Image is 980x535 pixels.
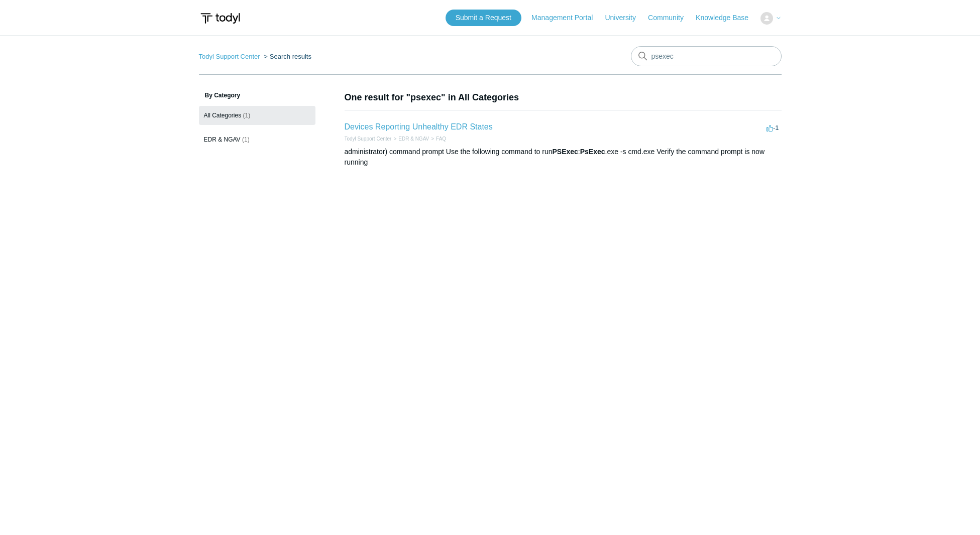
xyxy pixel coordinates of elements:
span: (1) [243,112,251,119]
em: PSExec [552,148,578,156]
h1: One result for "psexec" in All Categories [345,91,782,104]
span: All Categories [204,112,242,119]
a: Management Portal [531,13,603,23]
li: Todyl Support Center [199,53,262,60]
img: Todyl Support Center Help Center home page [199,9,242,28]
a: Devices Reporting Unhealthy EDR States [345,122,493,131]
div: administrator) command prompt Use the following command to run : .exe -s cmd.exe Verify the comma... [345,147,782,168]
a: Todyl Support Center [345,136,392,142]
a: EDR & NGAV (1) [199,130,315,149]
a: All Categories (1) [199,106,315,125]
span: EDR & NGAV [204,136,241,143]
li: EDR & NGAV [391,135,429,143]
a: EDR & NGAV [398,136,429,142]
a: Todyl Support Center [199,53,260,60]
a: Submit a Request [446,10,521,26]
a: Community [648,13,694,23]
li: Search results [262,53,311,60]
a: FAQ [436,136,446,142]
input: Search [631,46,782,66]
a: Knowledge Base [696,13,758,23]
span: -1 [767,124,779,131]
a: University [605,13,645,23]
li: FAQ [429,135,446,143]
li: Todyl Support Center [345,135,392,143]
span: (1) [242,136,250,143]
em: PsExec [580,148,605,156]
h3: By Category [199,91,315,100]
